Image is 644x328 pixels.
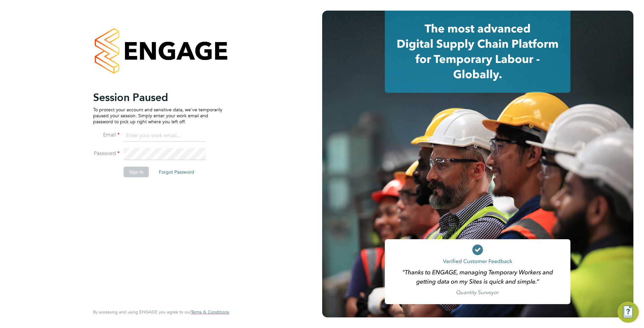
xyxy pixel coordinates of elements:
[93,150,120,157] label: Password
[93,132,120,138] label: Email
[124,167,149,177] button: Sign In
[191,309,229,315] span: Terms & Conditions
[124,130,205,142] input: Enter your work email...
[153,167,200,177] button: Forgot Password
[93,309,229,315] span: By accessing and using ENGAGE you agree to our
[617,301,639,323] button: Engage Resource Center
[191,309,229,315] a: Terms & Conditions
[93,107,222,125] p: To protect your account and sensitive data, we've temporarily paused your session. Simply enter y...
[93,91,222,104] h2: Session Paused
